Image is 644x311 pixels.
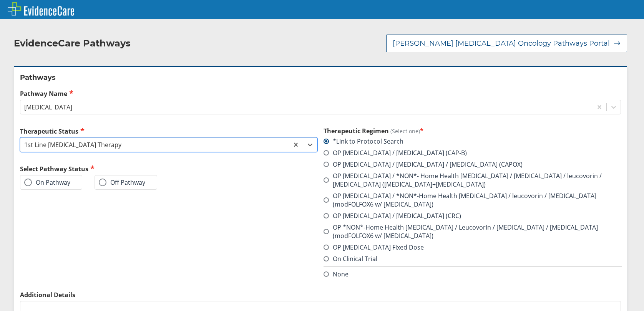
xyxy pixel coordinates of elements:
[324,172,621,189] label: OP [MEDICAL_DATA] / *NON*- Home Health [MEDICAL_DATA] / [MEDICAL_DATA] / leucovorin / [MEDICAL_DA...
[8,2,74,16] img: EvidenceCare
[324,255,377,263] label: On Clinical Trial
[20,73,621,82] h2: Pathways
[324,212,461,220] label: OP [MEDICAL_DATA] / [MEDICAL_DATA] (CRC)
[390,127,420,135] span: (Select one)
[20,127,317,136] label: Therapeutic Status
[20,291,621,299] label: Additional Details
[324,137,403,146] label: *Link to Protocol Search
[393,39,610,48] span: [PERSON_NAME] [MEDICAL_DATA] Oncology Pathways Portal
[99,179,145,186] label: Off Pathway
[24,103,72,111] div: [MEDICAL_DATA]
[20,164,317,173] h2: Select Pathway Status
[20,89,621,98] label: Pathway Name
[24,179,70,186] label: On Pathway
[324,127,621,135] h3: Therapeutic Regimen
[324,270,349,278] label: None
[386,35,627,52] button: [PERSON_NAME] [MEDICAL_DATA] Oncology Pathways Portal
[324,223,621,240] label: OP *NON*-Home Health [MEDICAL_DATA] / Leucovorin / [MEDICAL_DATA] / [MEDICAL_DATA] (modFOLFOX6 w/...
[14,38,131,49] h2: EvidenceCare Pathways
[324,243,424,251] label: OP [MEDICAL_DATA] Fixed Dose
[324,149,467,157] label: OP [MEDICAL_DATA] / [MEDICAL_DATA] (CAP-B)
[324,160,523,169] label: OP [MEDICAL_DATA] / [MEDICAL_DATA] / [MEDICAL_DATA] (CAPOX)
[24,141,121,149] div: 1st Line [MEDICAL_DATA] Therapy
[324,192,621,208] label: OP [MEDICAL_DATA] / *NON*-Home Health [MEDICAL_DATA] / leucovorin / [MEDICAL_DATA] (modFOLFOX6 w/...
